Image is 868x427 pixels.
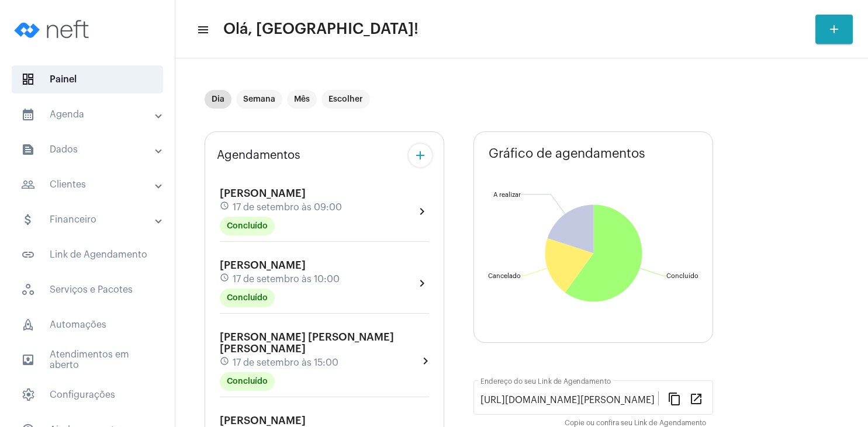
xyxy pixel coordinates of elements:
mat-chip: Escolher [321,90,370,109]
span: Painel [12,65,163,93]
span: [PERSON_NAME] [PERSON_NAME] [PERSON_NAME] [220,332,394,354]
mat-icon: schedule [220,201,230,214]
span: Olá, [GEOGRAPHIC_DATA]! [223,20,419,39]
mat-icon: open_in_new [689,391,703,405]
mat-chip: Concluído [220,217,275,235]
span: Automações [12,311,163,339]
span: sidenav icon [21,72,35,86]
img: logo-neft-novo-2.png [9,6,97,53]
mat-chip: Concluído [220,372,275,391]
span: sidenav icon [21,283,35,297]
span: sidenav icon [21,318,35,332]
span: 17 de setembro às 09:00 [233,202,342,213]
mat-panel-title: Clientes [21,178,156,192]
mat-panel-title: Dados [21,143,156,157]
mat-icon: add [827,22,841,36]
mat-expansion-panel-header: sidenav iconClientes [7,171,175,199]
span: Agendamentos [217,149,300,162]
mat-expansion-panel-header: sidenav iconDados [7,136,175,164]
span: Gráfico de agendamentos [489,147,645,161]
mat-icon: add [413,148,427,162]
mat-icon: sidenav icon [21,213,35,227]
mat-icon: sidenav icon [21,178,35,192]
mat-icon: sidenav icon [21,143,35,157]
mat-panel-title: Financeiro [21,213,156,227]
mat-chip: Dia [205,90,231,109]
mat-chip: Concluído [220,289,275,307]
span: Atendimentos em aberto [12,346,163,374]
mat-icon: sidenav icon [21,107,35,121]
mat-icon: schedule [220,273,230,286]
span: Configurações [12,381,163,409]
mat-icon: chevron_right [415,276,429,290]
input: Link [480,395,658,405]
mat-icon: sidenav icon [21,353,35,367]
span: [PERSON_NAME] [220,415,306,426]
span: Link de Agendamento [12,241,163,269]
mat-icon: chevron_right [415,204,429,218]
text: Concluído [666,273,698,279]
span: 17 de setembro às 10:00 [233,274,340,284]
mat-chip: Mês [287,90,317,109]
span: [PERSON_NAME] [220,188,306,199]
text: A realizar [493,192,521,198]
mat-icon: sidenav icon [21,248,35,262]
mat-panel-title: Agenda [21,107,156,121]
mat-expansion-panel-header: sidenav iconAgenda [7,100,175,129]
mat-chip: Semana [236,90,282,109]
mat-icon: sidenav icon [196,23,208,37]
mat-icon: schedule [220,356,230,369]
mat-expansion-panel-header: sidenav iconFinanceiro [7,206,175,234]
mat-icon: content_copy [668,391,682,405]
span: 17 de setembro às 15:00 [233,357,338,368]
span: Serviços e Pacotes [12,276,163,304]
mat-icon: chevron_right [419,354,429,368]
span: sidenav icon [21,388,35,402]
span: [PERSON_NAME] [220,260,306,270]
text: Cancelado [488,273,521,279]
